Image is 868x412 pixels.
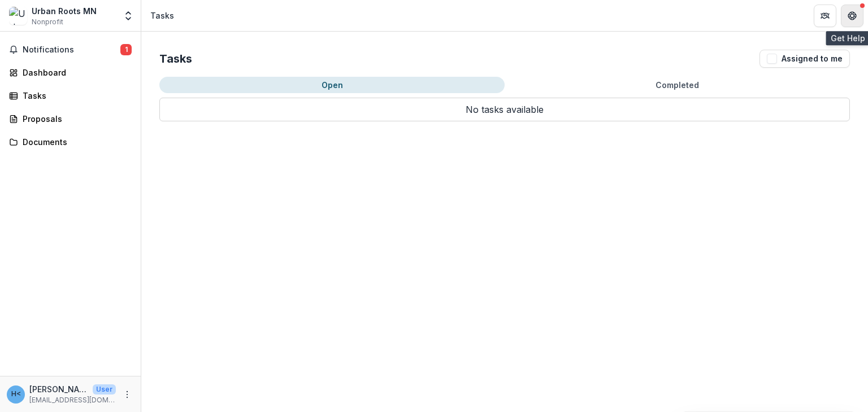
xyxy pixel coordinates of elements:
[93,384,116,395] p: User
[159,98,850,121] p: No tasks available
[9,7,27,25] img: Urban Roots MN
[146,7,179,24] nav: breadcrumb
[5,109,136,128] a: Proposals
[159,77,505,93] button: Open
[841,5,863,27] button: Get Help
[505,77,850,93] button: Completed
[5,63,136,82] a: Dashboard
[23,67,127,78] div: Dashboard
[5,86,136,105] a: Tasks
[29,383,88,395] p: [PERSON_NAME] <[EMAIL_ADDRESS][DOMAIN_NAME]>
[120,5,136,27] button: Open entity switcher
[23,113,127,125] div: Proposals
[159,52,192,65] h2: Tasks
[32,5,97,17] div: Urban Roots MN
[29,395,116,405] p: [EMAIL_ADDRESS][DOMAIN_NAME]
[120,44,132,55] span: 1
[5,41,136,59] button: Notifications1
[5,133,136,151] a: Documents
[814,5,836,27] button: Partners
[11,391,21,398] div: Hayley Ball <hayleyball@urbanrootsmn.org>
[759,50,850,68] button: Assigned to me
[23,136,127,148] div: Documents
[32,17,63,27] span: Nonprofit
[150,10,174,21] div: Tasks
[23,90,127,102] div: Tasks
[23,45,120,55] span: Notifications
[120,388,134,401] button: More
